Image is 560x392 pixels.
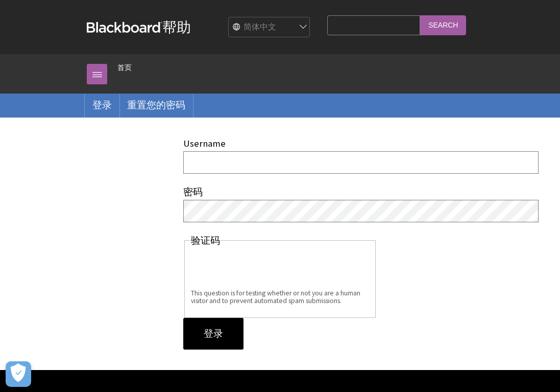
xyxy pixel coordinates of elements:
[6,361,31,387] button: Open Preferences
[420,15,466,35] input: Search
[85,94,119,117] a: 登录
[229,17,310,38] select: Site Language Selector
[191,289,369,305] div: This question is for testing whether or not you are a human visitor and to prevent automated spam...
[191,235,220,246] legend: 验证码
[191,249,346,289] iframe: reCAPTCHA
[119,94,193,117] a: 重置您的密码
[87,18,191,36] a: Blackboard帮助
[183,186,203,198] label: 密码
[183,318,244,350] input: 登录
[183,137,226,149] label: Username
[87,22,162,33] strong: Blackboard
[117,61,132,74] a: 首页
